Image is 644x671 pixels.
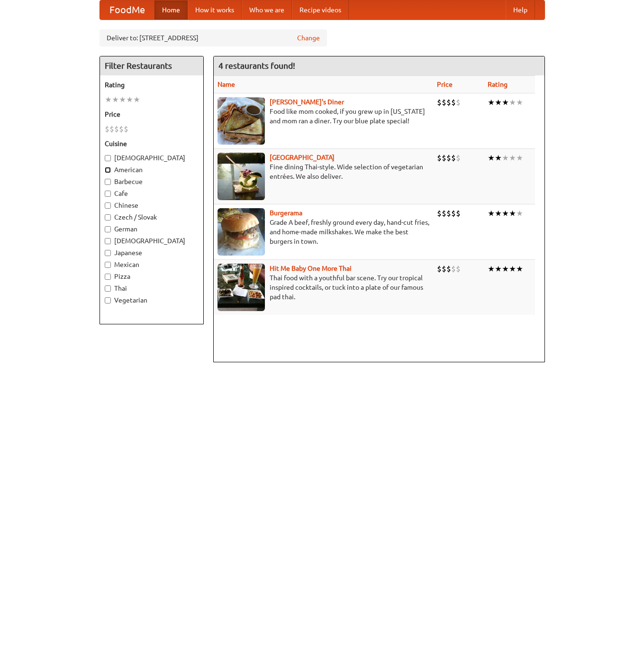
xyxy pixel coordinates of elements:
[270,265,352,272] a: Hit Me Baby One More Thai
[516,153,523,163] li: ★
[105,236,199,246] label: [DEMOGRAPHIC_DATA]
[502,264,509,274] li: ★
[446,264,451,274] li: $
[292,0,349,19] a: Recipe videos
[105,250,111,256] input: Japanese
[105,202,111,209] input: Chinese
[488,153,495,163] li: ★
[442,97,446,108] li: $
[488,81,508,88] a: Rating
[105,212,199,222] label: Czech / Slovak
[133,94,140,105] li: ★
[495,97,502,108] li: ★
[218,264,265,311] img: babythai.jpg
[105,248,199,257] label: Japanese
[451,97,456,108] li: $
[516,208,523,219] li: ★
[451,153,456,163] li: $
[100,0,154,19] a: FoodMe
[105,124,109,134] li: $
[105,262,111,268] input: Mexican
[456,264,461,274] li: $
[442,208,446,219] li: $
[218,153,265,200] img: satay.jpg
[502,97,509,108] li: ★
[105,139,199,148] h5: Cuisine
[516,97,523,108] li: ★
[105,297,111,303] input: Vegetarian
[437,264,442,274] li: $
[456,153,461,163] li: $
[495,264,502,274] li: ★
[105,80,199,90] h5: Rating
[105,284,199,293] label: Thai
[105,94,112,105] li: ★
[451,264,456,274] li: $
[105,179,111,185] input: Barbecue
[105,177,199,186] label: Barbecue
[297,33,320,43] a: Change
[119,94,126,105] li: ★
[105,110,199,119] h5: Price
[218,97,265,145] img: sallys.jpg
[506,0,535,19] a: Help
[100,29,327,46] div: Deliver to: [STREET_ADDRESS]
[437,97,442,108] li: $
[109,124,114,134] li: $
[270,98,344,106] a: [PERSON_NAME]'s Diner
[502,208,509,219] li: ★
[105,153,199,163] label: [DEMOGRAPHIC_DATA]
[105,191,111,197] input: Cafe
[488,264,495,274] li: ★
[502,153,509,163] li: ★
[124,124,128,134] li: $
[105,167,111,173] input: American
[114,124,119,134] li: $
[105,274,111,280] input: Pizza
[509,97,516,108] li: ★
[516,264,523,274] li: ★
[105,165,199,175] label: American
[446,97,451,108] li: $
[105,285,111,292] input: Thai
[437,208,442,219] li: $
[509,208,516,219] li: ★
[112,94,119,105] li: ★
[105,295,199,305] label: Vegetarian
[270,209,302,217] a: Burgerama
[218,273,430,302] p: Thai food with a youthful bar scene. Try our tropical inspired cocktails, or tuck into a plate of...
[442,264,446,274] li: $
[451,208,456,219] li: $
[218,107,430,126] p: Food like mom cooked, if you grew up in [US_STATE] and mom ran a diner. Try our blue plate special!
[105,201,199,210] label: Chinese
[126,94,133,105] li: ★
[456,97,461,108] li: $
[105,238,111,244] input: [DEMOGRAPHIC_DATA]
[105,226,111,232] input: German
[509,264,516,274] li: ★
[218,162,430,181] p: Fine dining Thai-style. Wide selection of vegetarian entrées. We also deliver.
[437,81,453,88] a: Price
[242,0,292,19] a: Who we are
[105,155,111,161] input: [DEMOGRAPHIC_DATA]
[488,97,495,108] li: ★
[218,208,265,256] img: burgerama.jpg
[495,153,502,163] li: ★
[446,208,451,219] li: $
[488,208,495,219] li: ★
[218,61,295,70] ng-pluralize: 4 restaurants found!
[218,218,430,246] p: Grade A beef, freshly ground every day, hand-cut fries, and home-made milkshakes. We make the bes...
[188,0,242,19] a: How it works
[270,154,335,161] a: [GEOGRAPHIC_DATA]
[105,224,199,234] label: German
[437,153,442,163] li: $
[456,208,461,219] li: $
[100,56,203,75] h4: Filter Restaurants
[442,153,446,163] li: $
[495,208,502,219] li: ★
[105,260,199,269] label: Mexican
